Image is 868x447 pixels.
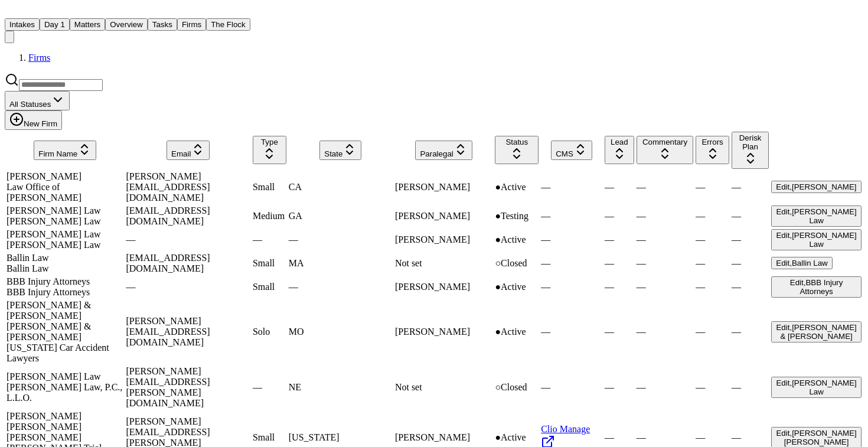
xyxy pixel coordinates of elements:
[253,327,286,337] div: Solo
[40,18,70,31] button: Day 1
[395,258,493,269] div: Not set
[206,19,250,29] a: The Flock
[771,257,832,269] button: Edit,Ballin Law
[70,18,105,31] button: Matters
[289,234,393,245] div: —
[206,18,250,31] button: The Flock
[6,382,123,403] div: [PERSON_NAME] Law, P.C., L.L.O.
[605,258,634,269] div: —
[6,321,123,364] div: [PERSON_NAME] & [PERSON_NAME] [US_STATE] Car Accident Lawyers
[253,211,286,221] div: Medium
[5,5,19,16] img: Finch Logo
[605,234,634,245] div: —
[495,258,501,268] span: ○
[732,258,769,269] div: —
[541,282,602,292] div: —
[556,149,573,158] span: CMS
[732,211,769,221] div: —
[495,211,528,221] span: Testing
[771,276,862,298] button: Edit,BBB Injury Attorneys
[637,211,694,221] div: —
[637,258,694,269] div: —
[395,234,493,245] div: [PERSON_NAME]
[611,138,628,146] span: Lead
[541,258,602,269] div: —
[6,205,123,216] div: [PERSON_NAME] Law
[800,278,843,296] span: , BBB Injury Attorneys
[253,136,286,164] button: Type
[637,234,694,245] div: —
[495,258,527,268] span: Closed
[495,432,501,442] span: ●
[38,149,77,158] span: Firm Name
[289,382,393,393] div: NE
[637,327,694,337] div: —
[732,282,769,292] div: —
[637,282,694,292] div: —
[789,207,856,225] span: , [PERSON_NAME] Law
[6,263,123,274] div: Ballin Law
[696,234,729,245] div: —
[324,149,342,158] span: State
[5,19,40,29] a: Intakes
[495,282,501,292] span: ●
[495,382,501,392] span: ○
[6,276,123,287] div: BBB Injury Attorneys
[34,141,96,160] button: Firm Name
[732,132,769,169] button: Derisk Plan
[5,8,19,18] a: Home
[6,171,123,182] div: [PERSON_NAME]
[177,18,206,31] button: Firms
[395,382,493,393] div: Not set
[696,258,729,269] div: —
[177,19,206,29] a: Firms
[105,18,148,31] button: Overview
[789,182,856,191] span: , [PERSON_NAME]
[415,141,472,160] button: Paralegal
[701,138,723,146] span: Errors
[605,432,634,443] div: —
[105,19,148,29] a: Overview
[732,234,769,245] div: —
[420,149,453,158] span: Paralegal
[495,327,526,337] span: Active
[789,379,856,396] span: , [PERSON_NAME] Law
[696,136,729,164] button: Errors
[605,327,634,337] div: —
[789,231,856,249] span: , [PERSON_NAME] Law
[5,53,863,63] nav: Breadcrumb
[505,138,528,146] span: Status
[495,136,539,164] button: Status
[495,234,501,244] span: ●
[495,382,527,392] span: Closed
[696,282,729,292] div: —
[126,234,250,245] div: —
[637,136,694,164] button: Commentary
[395,432,493,443] div: [PERSON_NAME]
[395,182,493,192] div: [PERSON_NAME]
[732,182,769,192] div: —
[495,282,526,292] span: Active
[253,282,286,292] div: Small
[541,182,602,192] div: —
[495,327,501,337] span: ●
[289,211,393,221] div: GA
[28,53,50,63] a: Firms
[6,240,123,250] div: [PERSON_NAME] Law
[126,253,250,274] div: [EMAIL_ADDRESS][DOMAIN_NAME]
[781,323,857,341] span: , [PERSON_NAME] & [PERSON_NAME]
[6,411,123,432] div: [PERSON_NAME] [PERSON_NAME]
[6,182,123,203] div: Law Office of [PERSON_NAME]
[551,141,592,160] button: CMS
[261,138,278,146] span: Type
[771,321,862,342] button: Edit,[PERSON_NAME] & [PERSON_NAME]
[541,327,602,337] div: —
[771,181,861,193] button: Edit,[PERSON_NAME]
[6,229,123,240] div: [PERSON_NAME] Law
[319,141,361,160] button: State
[253,182,286,192] div: Small
[732,327,769,337] div: —
[495,182,526,192] span: Active
[495,211,501,221] span: ●
[541,382,602,393] div: —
